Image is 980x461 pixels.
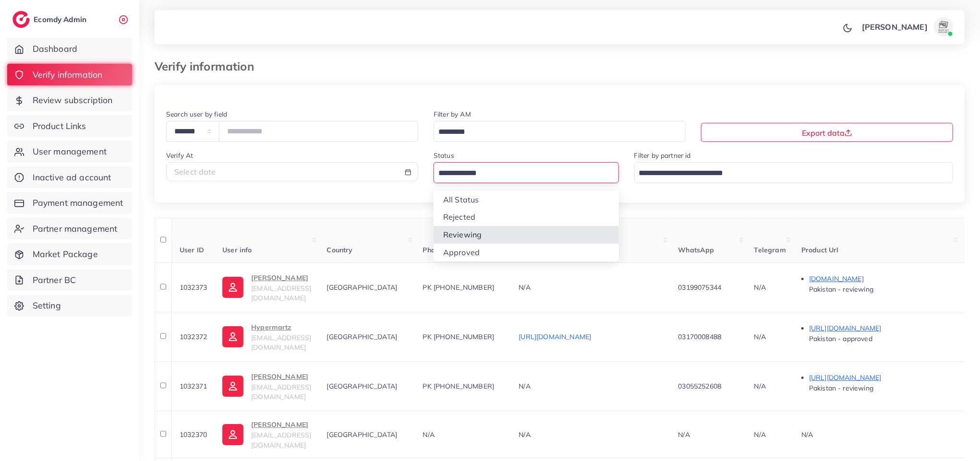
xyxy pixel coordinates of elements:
[327,246,353,254] span: Country
[802,128,852,138] span: Export data
[327,430,398,439] span: [GEOGRAPHIC_DATA]
[327,332,398,341] span: [GEOGRAPHIC_DATA]
[678,430,690,439] span: N/A
[434,151,454,160] label: Status
[155,59,262,73] h3: Verify information
[12,11,30,28] img: logo
[754,430,766,439] span: N/A
[7,243,132,265] a: Market Package
[423,430,435,439] span: N/A
[251,272,311,284] p: [PERSON_NAME]
[519,332,592,341] a: [URL][DOMAIN_NAME]
[434,109,471,119] label: Filter by AM
[7,141,132,163] a: User management
[519,382,531,390] span: N/A
[222,272,311,303] a: [PERSON_NAME][EMAIL_ADDRESS][DOMAIN_NAME]
[435,166,606,181] input: Search for option
[7,192,132,214] a: Payment management
[222,371,311,402] a: [PERSON_NAME][EMAIL_ADDRESS][DOMAIN_NAME]
[7,64,132,86] a: Verify information
[435,125,673,140] input: Search for option
[33,171,111,184] span: Inactive ad account
[251,321,311,333] p: Hypermartz
[809,273,953,284] p: [DOMAIN_NAME]
[754,382,766,390] span: N/A
[166,109,227,119] label: Search user by field
[754,246,786,254] span: Telegram
[434,208,619,226] li: Rejected
[251,419,311,430] p: [PERSON_NAME]
[7,166,132,189] a: Inactive ad account
[7,218,132,240] a: Partner management
[222,419,311,450] a: [PERSON_NAME][EMAIL_ADDRESS][DOMAIN_NAME]
[33,43,77,55] span: Dashboard
[180,382,207,390] span: 1032371
[174,167,216,177] span: Select date
[809,384,873,392] span: Pakistan - reviewing
[222,376,243,397] img: ic-user-info.36bf1079.svg
[180,246,204,254] span: User ID
[754,332,766,341] span: N/A
[801,246,839,254] span: Product Url
[809,322,953,334] p: [URL][DOMAIN_NAME]
[809,334,872,343] span: Pakistan - approved
[754,283,766,292] span: N/A
[423,382,495,390] span: PK [PHONE_NUMBER]
[222,326,243,347] img: ic-user-info.36bf1079.svg
[423,283,495,292] span: PK [PHONE_NUMBER]
[701,123,953,142] button: Export data
[251,431,311,449] span: [EMAIL_ADDRESS][DOMAIN_NAME]
[251,371,311,382] p: [PERSON_NAME]
[327,283,398,292] span: [GEOGRAPHIC_DATA]
[166,151,193,160] label: Verify At
[33,69,103,81] span: Verify information
[222,424,243,445] img: ic-user-info.36bf1079.svg
[678,246,714,254] span: WhatsApp
[251,284,311,302] span: [EMAIL_ADDRESS][DOMAIN_NAME]
[801,430,813,439] span: N/A
[33,223,118,235] span: Partner management
[180,430,207,439] span: 1032370
[33,120,86,132] span: Product Links
[7,269,132,291] a: Partner BC
[12,11,89,28] a: logoEcomdy Admin
[327,382,398,390] span: [GEOGRAPHIC_DATA]
[222,277,243,298] img: ic-user-info.36bf1079.svg
[33,94,113,106] span: Review subscription
[434,191,619,209] li: All Status
[33,145,107,158] span: User management
[423,246,471,254] span: Phone number
[636,166,941,181] input: Search for option
[519,430,531,439] span: N/A
[434,244,619,261] li: Approved
[251,383,311,401] span: [EMAIL_ADDRESS][DOMAIN_NAME]
[434,162,619,183] div: Search for option
[678,283,722,292] span: 03199075344
[857,17,957,36] a: [PERSON_NAME]avatar
[862,21,928,33] p: [PERSON_NAME]
[809,372,953,383] p: [URL][DOMAIN_NAME]
[434,121,686,142] div: Search for option
[634,162,953,183] div: Search for option
[34,15,89,24] h2: Ecomdy Admin
[33,248,98,260] span: Market Package
[33,299,61,312] span: Setting
[33,274,76,286] span: Partner BC
[934,17,953,36] img: avatar
[423,332,495,341] span: PK [PHONE_NUMBER]
[519,283,531,292] span: N/A
[222,246,252,254] span: User info
[7,89,132,111] a: Review subscription
[7,295,132,317] a: Setting
[251,333,311,352] span: [EMAIL_ADDRESS][DOMAIN_NAME]
[7,38,132,60] a: Dashboard
[33,197,123,209] span: Payment management
[180,283,207,292] span: 1032373
[222,321,311,353] a: Hypermartz[EMAIL_ADDRESS][DOMAIN_NAME]
[634,151,691,160] label: Filter by partner id
[434,226,619,244] li: Reviewing
[180,332,207,341] span: 1032372
[678,382,722,390] span: 03055252608
[7,115,132,137] a: Product Links
[678,332,722,341] span: 03170008488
